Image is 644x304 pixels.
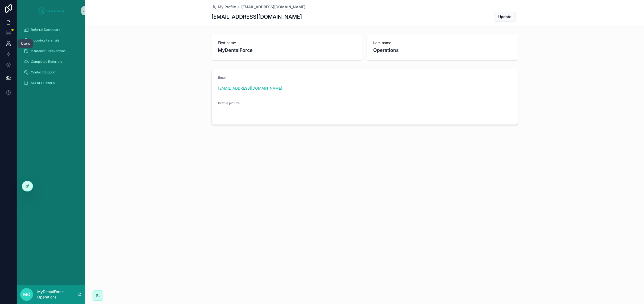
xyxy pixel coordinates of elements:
[20,78,82,88] a: MD REFERRALS
[211,13,302,20] h1: [EMAIL_ADDRESS][DOMAIN_NAME]
[494,12,516,22] button: Update
[20,25,82,35] a: Referral Dashboard
[31,81,55,85] span: MD REFERRALS
[20,68,82,77] a: Contact Support
[218,101,240,105] span: Profile picture
[20,36,82,45] a: Incoming Referrals
[21,41,30,46] div: Users
[31,49,65,53] span: Insurance Breakdowns
[218,47,356,54] span: MyDentalForce
[241,4,305,10] a: [EMAIL_ADDRESS][DOMAIN_NAME]
[37,6,65,15] img: App logo
[218,4,236,10] span: My Profile
[373,40,512,45] span: Last name
[31,70,56,74] span: Contact Support
[37,289,78,300] p: MyDentalForce Operations
[31,60,62,64] span: Completed Referrals
[218,111,221,116] span: --
[218,76,226,80] span: Email
[218,40,356,45] span: First name
[20,46,82,56] a: Insurance Breakdowns
[211,4,236,10] a: My Profile
[20,57,82,66] a: Completed Referrals
[498,14,511,19] span: Update
[31,28,60,32] span: Referral Dashboard
[23,291,30,298] span: MO
[373,47,512,54] span: Operations
[31,38,59,43] span: Incoming Referrals
[17,21,85,95] div: scrollable content
[218,86,282,91] a: [EMAIL_ADDRESS][DOMAIN_NAME]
